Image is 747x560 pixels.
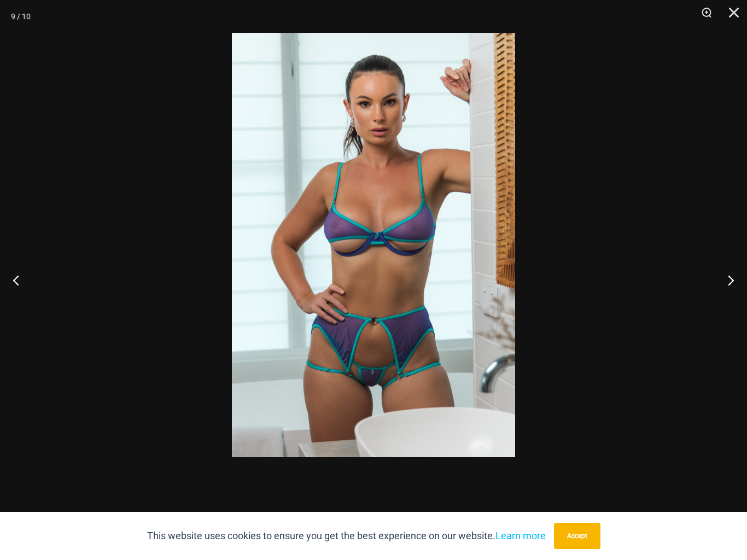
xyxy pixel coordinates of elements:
a: Learn more [495,530,546,541]
img: Dangers Kiss Violet Seas 1060 Bra 611 Micro 1760 Garter 01 [232,33,515,457]
p: This website uses cookies to ensure you get the best experience on our website. [147,528,546,544]
button: Next [706,253,747,307]
div: 9 / 10 [11,8,31,25]
button: Accept [554,523,600,549]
